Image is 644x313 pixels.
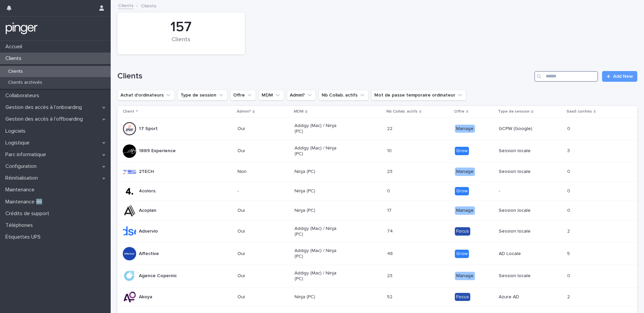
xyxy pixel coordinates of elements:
p: Akoya [139,294,152,300]
p: Client [123,108,134,115]
p: 0 [567,125,572,132]
p: 0 [387,187,391,194]
p: Addigy (Mac) / Ninja (PC) [294,248,342,259]
p: 3 [567,147,571,154]
div: Manage [455,125,475,133]
button: Nb Collab. actifs [319,90,369,101]
button: Offre [230,90,256,101]
p: Clients [3,69,28,74]
div: Manage [455,272,475,280]
p: Session locale [499,273,547,279]
tr: 17 SportOuiAddigy (Mac) / Ninja (PC)2222 ManageGCPW (Google)00 [117,118,637,140]
p: Clients [141,2,156,9]
p: 5 [567,250,571,257]
p: 17 [387,206,393,213]
div: Manage [455,168,475,176]
button: Admin? [287,90,316,101]
p: 0 [567,168,572,175]
p: Réinitialisation [3,175,43,181]
p: Clients [3,55,27,62]
p: Ninja (PC) [294,169,342,175]
h1: Clients [117,71,532,81]
a: Add New [602,71,637,82]
tr: AdservioOuiAddigy (Mac) / Ninja (PC)7474 FocusSession locale22 [117,220,637,243]
p: 2 [567,293,571,300]
div: Clients [129,36,233,50]
p: Gestion des accès à l’onboarding [3,104,87,111]
tr: Agence CopernicOuiAddigy (Mac) / Ninja (PC)2323 ManageSession locale00 [117,265,637,287]
img: mTgBEunGTSyRkCgitkcU [5,22,38,35]
p: Agence Copernic [139,273,177,279]
p: Non [237,169,285,175]
p: Gestion des accès à l’offboarding [3,116,88,122]
p: Oui [237,273,285,279]
p: Session locale [499,229,547,234]
input: Search [534,71,598,82]
p: Addigy (Mac) / Ninja (PC) [294,270,342,282]
p: Étiquettes UPS [3,234,46,240]
p: Azure AD [499,294,547,300]
p: Configuration [3,163,42,170]
p: Addigy (Mac) / Ninja (PC) [294,123,342,134]
p: Oui [237,294,285,300]
p: Clients archivés [3,80,48,85]
p: Parc informatique [3,151,51,158]
p: SaaS confiés [567,108,592,115]
div: Focus [455,293,470,301]
p: Téléphones [3,222,38,229]
p: Nb Collab. actifs [386,108,418,115]
p: Ninja (PC) [294,188,342,194]
p: Session locale [499,208,547,213]
p: Oui [237,229,285,234]
p: Offre [454,108,465,115]
p: Addigy (Mac) / Ninja (PC) [294,145,342,157]
p: 52 [387,293,394,300]
p: - [499,188,547,194]
p: Session locale [499,169,547,175]
p: 0 [567,206,572,213]
button: Type de session [177,90,227,101]
div: Grow [455,187,469,195]
p: Crédits de support [3,210,55,217]
p: Adservio [139,229,158,234]
tr: 4colors.-Ninja (PC)00 Grow-00 [117,182,637,201]
p: 22 [387,125,394,132]
p: 0 [567,187,572,194]
span: Add New [613,74,633,79]
tr: 2TECHNonNinja (PC)2323 ManageSession locale00 [117,162,637,182]
p: Oui [237,126,285,132]
p: Maintenance [3,187,40,193]
p: 2 [567,227,571,234]
p: 0 [567,272,572,279]
p: Type de session [498,108,530,115]
p: 23 [387,272,394,279]
p: - [237,188,285,194]
p: 23 [387,168,394,175]
p: Ninja (PC) [294,208,342,213]
p: Affective [139,251,159,257]
p: Addigy (Mac) / Ninja (PC) [294,226,342,237]
p: Oui [237,208,285,213]
p: 10 [387,147,393,154]
div: Focus [455,227,470,236]
tr: AkoyaOuiNinja (PC)5252 FocusAzure AD22 [117,287,637,307]
p: Logiciels [3,128,31,134]
p: Oui [237,148,285,154]
p: Oui [237,251,285,257]
p: Ninja (PC) [294,294,342,300]
p: Collaborateurs [3,92,45,99]
p: Maintenance 🆕 [3,199,48,205]
div: Grow [455,250,469,258]
div: Manage [455,206,475,215]
p: Accueil [3,44,28,50]
p: GCPW (Google) [499,126,547,132]
p: 17 Sport [139,126,158,132]
p: MDM [294,108,304,115]
p: Session locale [499,148,547,154]
p: AD Locale [499,251,547,257]
div: Grow [455,147,469,155]
tr: AcoplanOuiNinja (PC)1717 ManageSession locale00 [117,201,637,220]
button: MDM [259,90,284,101]
p: Acoplan [139,208,156,213]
